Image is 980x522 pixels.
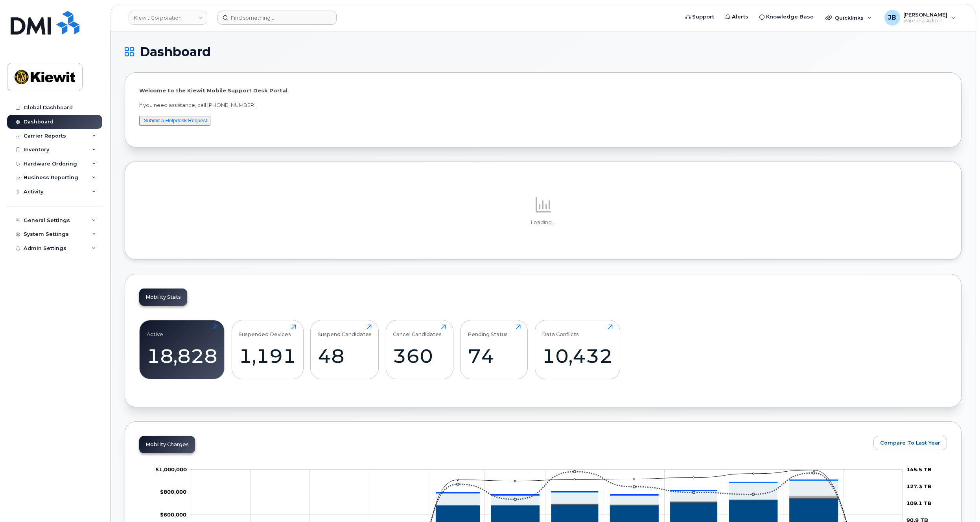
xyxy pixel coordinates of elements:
[139,101,947,109] p: If you need assistance, call [PHONE_NUMBER]
[239,324,296,375] a: Suspended Devices1,191
[160,489,186,495] g: $0
[147,324,163,337] div: Active
[873,436,947,450] button: Compare To Last Year
[880,439,940,447] span: Compare To Last Year
[160,511,186,518] tspan: $600,000
[318,324,372,337] div: Suspend Candidates
[155,466,187,472] g: $0
[946,488,974,516] iframe: Messenger Launcher
[318,344,372,368] div: 48
[147,344,217,368] div: 18,828
[147,324,217,375] a: Active18,828
[468,344,521,368] div: 74
[160,489,186,495] tspan: $800,000
[468,324,508,337] div: Pending Status
[140,46,211,58] span: Dashboard
[239,324,291,337] div: Suspended Devices
[160,511,186,518] g: $0
[155,466,187,472] tspan: $1,000,000
[468,324,521,375] a: Pending Status74
[906,500,932,506] tspan: 109.1 TB
[393,324,442,337] div: Cancel Candidates
[906,466,932,472] tspan: 145.5 TB
[318,324,372,375] a: Suspend Candidates48
[144,118,207,123] a: Submit a Helpdesk Request
[906,483,932,489] tspan: 127.3 TB
[139,87,947,94] p: Welcome to the Kiewit Mobile Support Desk Portal
[239,344,296,368] div: 1,191
[542,344,613,368] div: 10,432
[393,324,446,375] a: Cancel Candidates360
[542,324,579,337] div: Data Conflicts
[139,116,210,126] button: Submit a Helpdesk Request
[542,324,613,375] a: Data Conflicts10,432
[393,344,446,368] div: 360
[139,219,947,226] p: Loading...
